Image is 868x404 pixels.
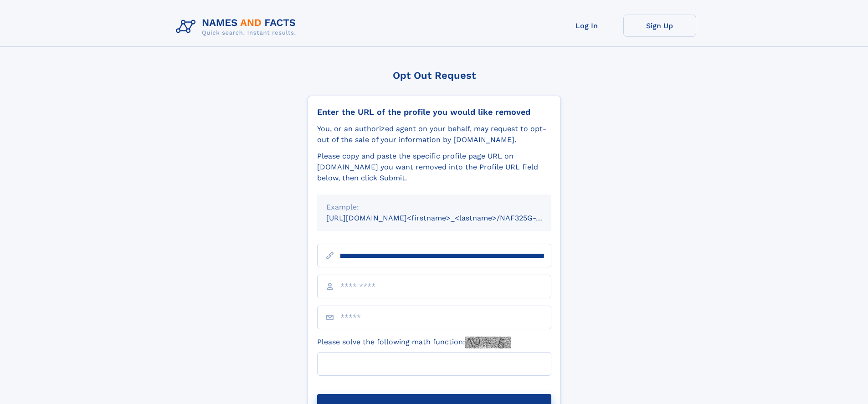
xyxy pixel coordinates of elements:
[317,107,551,117] div: Enter the URL of the profile you would like removed
[308,70,561,81] div: Opt Out Request
[623,15,696,37] a: Sign Up
[317,151,551,184] div: Please copy and paste the specific profile page URL on [DOMAIN_NAME] you want removed into the Pr...
[317,123,551,145] div: You, or an authorized agent on your behalf, may request to opt-out of the sale of your informatio...
[326,214,569,222] small: [URL][DOMAIN_NAME]<firstname>_<lastname>/NAF325G-xxxxxxxx
[550,15,623,37] a: Log In
[172,15,303,39] img: Logo Names and Facts
[317,337,511,348] label: Please solve the following math function:
[326,202,542,213] div: Example:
